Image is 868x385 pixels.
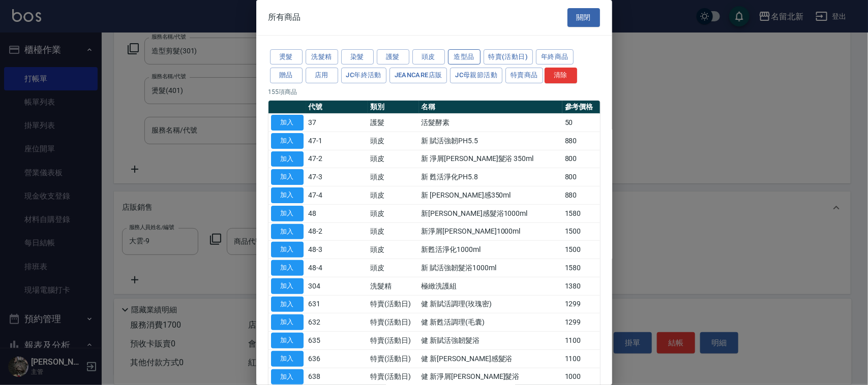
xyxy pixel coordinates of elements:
[567,8,600,27] button: 關閉
[562,313,600,332] td: 1299
[271,333,304,348] button: 加入
[270,49,303,65] button: 燙髮
[306,204,368,222] td: 48
[368,277,419,295] td: 洗髮精
[562,114,600,132] td: 50
[306,259,368,277] td: 48-4
[306,132,368,150] td: 47-1
[306,349,368,368] td: 636
[484,49,533,65] button: 特賣(活動日)
[562,277,600,295] td: 1380
[505,68,543,83] button: 特賣商品
[271,206,304,221] button: 加入
[368,186,419,205] td: 頭皮
[419,204,562,222] td: 新[PERSON_NAME]感髮浴1000ml
[368,114,419,132] td: 護髮
[419,168,562,186] td: 新 甦活淨化PH5.8
[419,349,562,368] td: 健 新[PERSON_NAME]感髮浴
[368,349,419,368] td: 特賣(活動日)
[271,278,304,294] button: 加入
[412,49,445,65] button: 頭皮
[271,314,304,330] button: 加入
[419,332,562,350] td: 健 新賦活強韌髮浴
[271,169,304,185] button: 加入
[377,49,409,65] button: 護髮
[419,186,562,205] td: 新 [PERSON_NAME]感350ml
[419,277,562,295] td: 極緻洗護組
[368,332,419,350] td: 特賣(活動日)
[390,68,447,83] button: JeanCare店販
[271,224,304,240] button: 加入
[562,150,600,168] td: 800
[368,313,419,332] td: 特賣(活動日)
[306,114,368,132] td: 37
[562,349,600,368] td: 1100
[419,101,562,114] th: 名稱
[271,351,304,367] button: 加入
[562,204,600,222] td: 1580
[419,222,562,241] td: 新淨屑[PERSON_NAME]1000ml
[419,241,562,259] td: 新甦活淨化1000ml
[368,150,419,168] td: 頭皮
[562,295,600,313] td: 1299
[419,295,562,313] td: 健 新賦活調理(玫瑰密)
[341,49,374,65] button: 染髮
[268,87,600,97] p: 155 項商品
[419,132,562,150] td: 新 賦活強韌PH5.5
[368,259,419,277] td: 頭皮
[419,259,562,277] td: 新 賦活強韌髮浴1000ml
[271,187,304,203] button: 加入
[368,204,419,222] td: 頭皮
[270,68,303,83] button: 贈品
[306,186,368,205] td: 47-4
[271,115,304,131] button: 加入
[306,168,368,186] td: 47-3
[271,260,304,276] button: 加入
[450,68,502,83] button: JC母親節活動
[368,222,419,241] td: 頭皮
[306,101,368,114] th: 代號
[306,332,368,350] td: 635
[536,49,574,65] button: 年終商品
[306,295,368,313] td: 631
[306,150,368,168] td: 47-2
[271,133,304,149] button: 加入
[368,295,419,313] td: 特賣(活動日)
[448,49,481,65] button: 造型品
[419,150,562,168] td: 新 淨屑[PERSON_NAME]髮浴 350ml
[368,132,419,150] td: 頭皮
[271,242,304,258] button: 加入
[271,369,304,385] button: 加入
[306,49,338,65] button: 洗髮精
[562,259,600,277] td: 1580
[562,168,600,186] td: 800
[419,114,562,132] td: 活髮酵素
[562,101,600,114] th: 參考價格
[562,332,600,350] td: 1100
[306,222,368,241] td: 48-2
[341,68,386,83] button: JC年終活動
[562,241,600,259] td: 1500
[306,313,368,332] td: 632
[562,186,600,205] td: 880
[368,168,419,186] td: 頭皮
[271,297,304,312] button: 加入
[306,241,368,259] td: 48-3
[419,313,562,332] td: 健 新甦活調理(毛囊)
[268,12,301,22] span: 所有商品
[562,222,600,241] td: 1500
[271,151,304,167] button: 加入
[545,68,577,83] button: 清除
[368,241,419,259] td: 頭皮
[306,68,338,83] button: 店用
[306,277,368,295] td: 304
[368,101,419,114] th: 類別
[562,132,600,150] td: 880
